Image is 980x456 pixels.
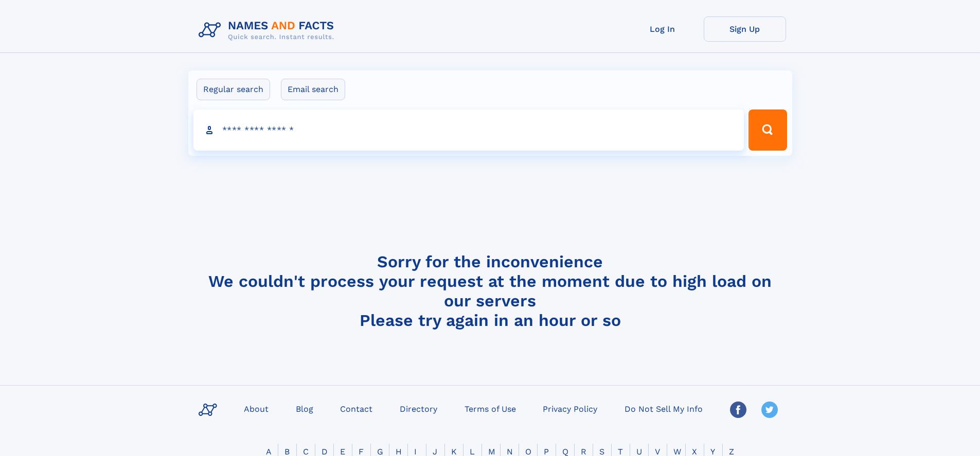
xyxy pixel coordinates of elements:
a: Directory [396,401,441,416]
a: Privacy Policy [539,401,601,416]
label: Regular search [197,79,270,100]
input: search input [193,110,744,151]
h4: Sorry for the inconvenience We couldn't process your request at the moment due to high load on ou... [194,252,786,330]
img: Facebook [730,402,746,418]
a: Do Not Sell My Info [620,401,707,416]
label: Email search [281,79,345,100]
a: Blog [292,401,317,416]
img: Twitter [761,402,778,418]
button: Search Button [749,110,787,151]
a: Sign Up [704,16,786,42]
a: Log In [621,16,704,42]
a: Terms of Use [460,401,520,416]
img: Logo Names and Facts [194,16,343,44]
a: About [240,401,273,416]
a: Contact [336,401,377,416]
